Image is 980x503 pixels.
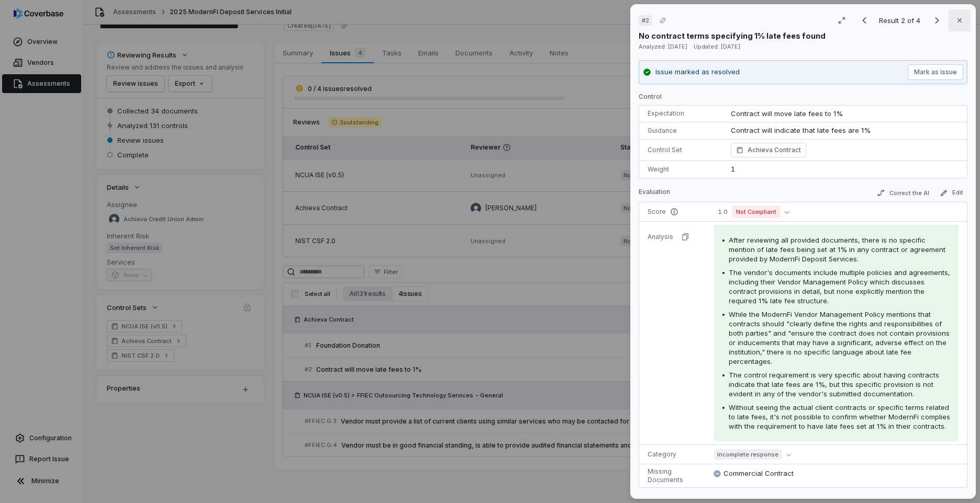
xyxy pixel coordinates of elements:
[731,165,735,173] span: 1
[648,127,714,135] p: Guidance
[648,208,697,216] p: Score
[639,93,967,105] p: Control
[648,233,673,241] p: Analysis
[732,205,781,218] span: Not Compliant
[908,64,963,80] button: Mark as issue
[729,268,950,305] span: The vendor's documents include multiple policies and agreements, including their Vendor Managemen...
[854,14,875,27] button: Previous result
[748,145,801,155] span: Achieva Contract
[731,125,959,136] p: Contract will indicate that late fees are 1%
[927,14,948,27] button: Next result
[639,43,687,50] span: Analyzed: [DATE]
[729,236,945,263] span: After reviewing all provided documents, there is no specific mention of late fees being set at 1%...
[639,188,670,200] p: Evaluation
[936,187,967,199] button: Edit
[655,67,740,77] p: Issue marked as resolved
[694,43,740,50] span: Updated: [DATE]
[648,109,714,118] p: Expectation
[648,146,714,154] p: Control Set
[729,310,950,365] span: While the ModernFi Vendor Management Policy mentions that contracts should "clearly define the ri...
[729,403,950,430] span: Without seeing the actual client contracts or specific terms related to late fees, it's not possi...
[873,187,933,199] button: Correct the AI
[653,11,672,30] button: Copy link
[879,15,922,26] p: Result 2 of 4
[714,205,794,218] button: 1.0Not Compliant
[714,449,782,460] span: Incomplete response
[731,109,843,118] span: Contract will move late fees to 1%
[648,467,697,484] p: Missing Documents
[723,468,794,479] span: Commercial Contract
[639,30,826,41] p: No contract terms specifying 1% late fees found
[642,16,649,25] span: # 2
[648,165,714,174] p: Weight
[648,450,697,459] p: Category
[729,371,939,398] span: The control requirement is very specific about having contracts indicate that late fees are 1%, b...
